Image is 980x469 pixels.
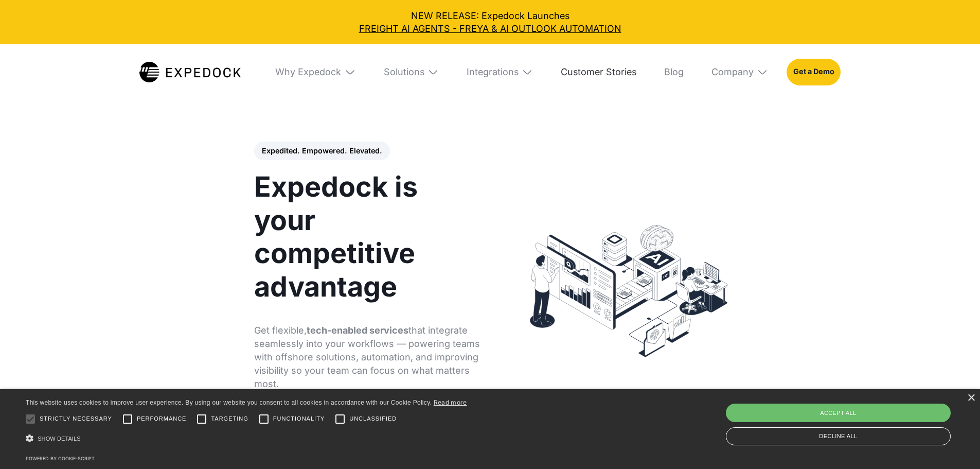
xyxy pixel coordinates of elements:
div: Why Expedock [275,66,341,78]
div: NEW RELEASE: Expedock Launches [9,9,971,35]
span: This website uses cookies to improve user experience. By using our website you consent to all coo... [26,399,432,406]
a: Customer Stories [551,44,646,100]
div: Decline all [726,427,951,445]
span: Show details [38,436,81,442]
span: Functionality [273,414,325,423]
div: Accept all [726,404,951,422]
div: Close [967,394,975,402]
div: Company [711,66,754,78]
a: FREIGHT AI AGENTS - FREYA & AI OUTLOOK AUTOMATION [9,22,971,35]
h1: Expedock is your competitive advantage [254,170,482,303]
a: Get a Demo [787,59,841,85]
iframe: Chat Widget [929,420,980,469]
div: Solutions [384,66,424,78]
span: Strictly necessary [40,414,112,423]
div: Why Expedock [266,44,365,100]
span: Performance [137,414,187,423]
div: Integrations [467,66,519,78]
div: Solutions [375,44,448,100]
div: Company [702,44,777,100]
div: Integrations [457,44,542,100]
span: Targeting [211,414,248,423]
a: Blog [655,44,693,100]
span: Unclassified [349,414,397,423]
p: Get flexible, that integrate seamlessly into your workflows — powering teams with offshore soluti... [254,324,482,391]
a: Read more [434,398,467,406]
a: Powered by cookie-script [26,456,95,461]
strong: tech-enabled services [307,325,408,336]
div: Show details [26,431,467,447]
